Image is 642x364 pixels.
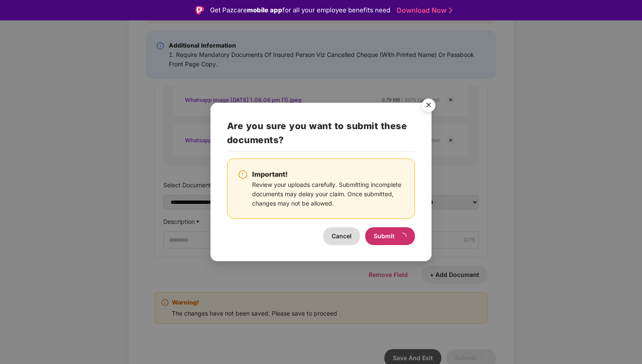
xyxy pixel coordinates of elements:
[449,6,452,15] img: Stroke
[399,232,407,241] span: loading
[227,119,415,152] h2: Are you sure you want to submit these documents?
[252,180,405,208] div: Review your uploads carefully. Submitting incomplete documents may delay your claim. Once submitt...
[196,6,204,14] img: Logo
[397,6,450,15] a: Download Now
[417,95,440,119] img: svg+xml;base64,PHN2ZyB4bWxucz0iaHR0cDovL3d3dy53My5vcmcvMjAwMC9zdmciIHdpZHRoPSI1NiIgaGVpZ2h0PSI1Ni...
[252,169,405,180] div: Important!
[323,227,360,245] button: Cancel
[210,5,390,15] div: Get Pazcare for all your employee benefits need
[374,232,395,240] span: Submit
[247,6,282,14] strong: mobile app
[417,95,440,118] button: Close
[238,169,248,180] img: svg+xml;base64,PHN2ZyBpZD0iV2FybmluZ18tXzI0eDI0IiBkYXRhLW5hbWU9Ildhcm5pbmcgLSAyNHgyNCIgeG1sbnM9Im...
[365,227,415,245] button: Submitloading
